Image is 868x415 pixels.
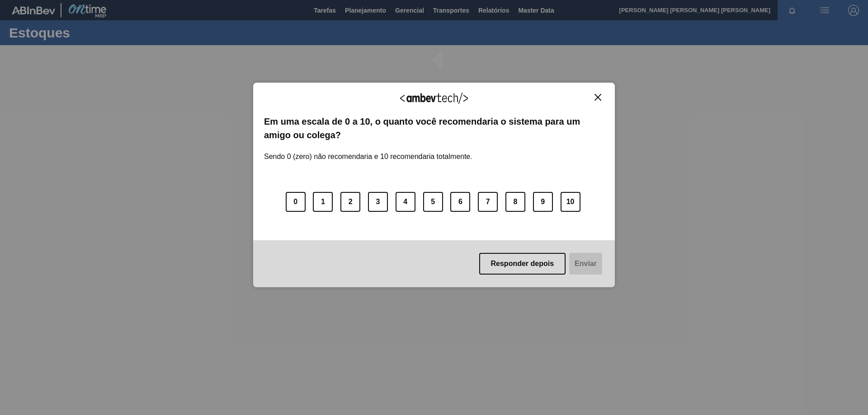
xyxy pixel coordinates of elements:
[368,192,388,212] button: 3
[592,93,604,101] button: Close
[313,192,333,212] button: 1
[264,142,472,161] label: Sendo 0 (zero) não recomendaria e 10 recomendaria totalmente.
[479,253,566,275] button: Responder depois
[264,115,604,142] label: Em uma escala de 0 a 10, o quanto você recomendaria o sistema para um amigo ou colega?
[450,192,470,212] button: 6
[594,94,601,101] img: Close
[396,192,415,212] button: 4
[561,192,580,212] button: 10
[286,192,306,212] button: 0
[340,192,360,212] button: 2
[400,93,468,104] img: Logo Ambevtech
[423,192,443,212] button: 5
[478,192,498,212] button: 7
[505,192,525,212] button: 8
[533,192,553,212] button: 9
